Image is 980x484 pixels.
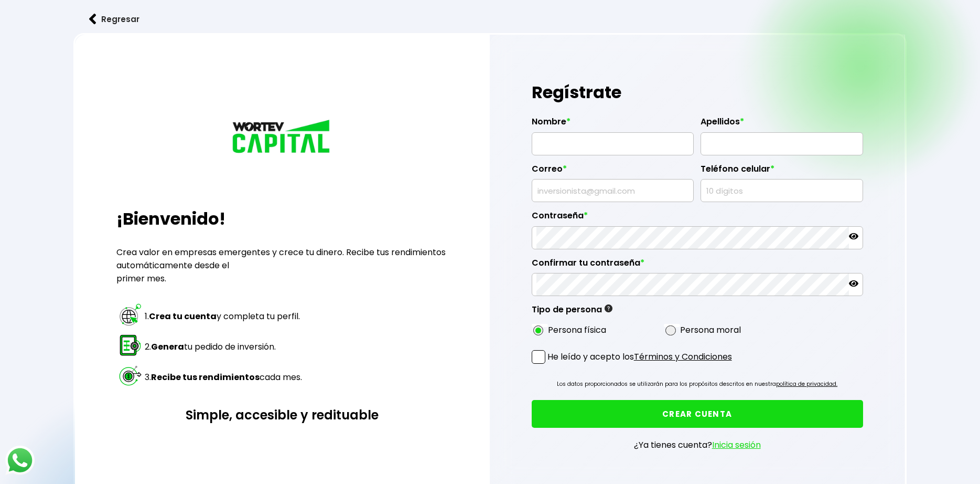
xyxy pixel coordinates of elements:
[532,258,863,273] label: Confirmar tu contraseña
[116,206,448,232] h2: ¡Bienvenido!
[532,117,694,132] label: Nombre
[144,332,303,362] td: 2. tu pedido de inversión.
[230,118,335,157] img: logo_wortev_capital
[73,5,907,33] a: flecha izquierdaRegresar
[116,406,448,424] h3: Simple, accesible y redituable
[89,14,96,25] img: flecha izquierda
[532,211,863,226] label: Contraseña
[149,310,217,322] strong: Crea tu cuenta
[634,351,732,363] a: Términos y Condiciones
[532,304,612,320] label: Tipo de persona
[532,77,863,108] h1: Regístrate
[701,117,863,132] label: Apellidos
[118,363,143,388] img: paso 3
[536,180,690,202] input: inversionista@gmail.com
[532,400,863,428] button: CREAR CUENTA
[144,363,303,392] td: 3. cada mes.
[73,5,155,33] button: Regresar
[634,438,761,451] p: ¿Ya tienes cuenta?
[151,341,184,353] strong: Genera
[547,350,732,363] p: He leído y acepto los
[532,164,694,180] label: Correo
[548,323,606,336] label: Persona física
[605,304,612,312] img: gfR76cHglkPwleuBLjWdxeZVvX9Wp6JBDmjRYY8JYDQn16A2ICN00zLTgIroGa6qie5tIuWH7V3AapTKqzv+oMZsGfMUqL5JM...
[776,380,837,388] a: política de privacidad.
[5,446,35,475] img: logos_whatsapp-icon.242b2217.svg
[557,379,837,390] p: Los datos proporcionados se utilizarán para los propósitos descritos en nuestra
[701,164,863,180] label: Teléfono celular
[151,371,260,383] strong: Recibe tus rendimientos
[118,302,143,327] img: paso 1
[116,246,448,285] p: Crea valor en empresas emergentes y crece tu dinero. Recibe tus rendimientos automáticamente desd...
[680,323,741,336] label: Persona moral
[118,333,143,357] img: paso 2
[705,180,858,202] input: 10 dígitos
[144,302,303,331] td: 1. y completa tu perfil.
[712,439,761,451] a: Inicia sesión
